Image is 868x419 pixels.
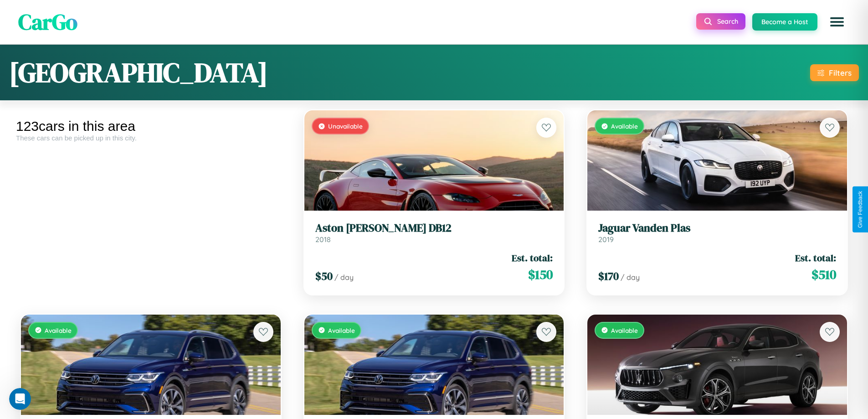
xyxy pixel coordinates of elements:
h3: Jaguar Vanden Plas [598,222,836,235]
button: Filters [810,64,859,81]
span: Available [611,326,638,334]
span: $ 150 [528,265,553,284]
h1: [GEOGRAPHIC_DATA] [9,54,268,91]
span: Est. total: [795,251,836,264]
span: Available [328,326,355,334]
span: 2018 [315,235,331,244]
span: Available [45,326,72,334]
span: / day [621,273,640,282]
span: CarGo [18,7,77,37]
div: Give Feedback [857,191,863,228]
span: Est. total: [512,251,553,264]
span: Search [717,17,738,26]
h3: Aston [PERSON_NAME] DB12 [315,222,553,235]
span: Available [611,122,638,130]
span: $ 170 [598,269,619,284]
div: Filters [829,68,852,78]
button: Search [696,13,745,30]
button: Become a Host [752,13,817,31]
span: $ 50 [315,269,333,284]
a: Aston [PERSON_NAME] DB122018 [315,222,553,244]
span: $ 510 [812,265,836,284]
span: 2019 [598,235,614,244]
div: These cars can be picked up in this city. [16,134,286,142]
button: Open menu [824,9,850,35]
div: 123 cars in this area [16,119,286,134]
iframe: Intercom live chat [9,388,31,410]
span: Unavailable [328,122,363,130]
a: Jaguar Vanden Plas2019 [598,222,836,244]
span: / day [334,273,354,282]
